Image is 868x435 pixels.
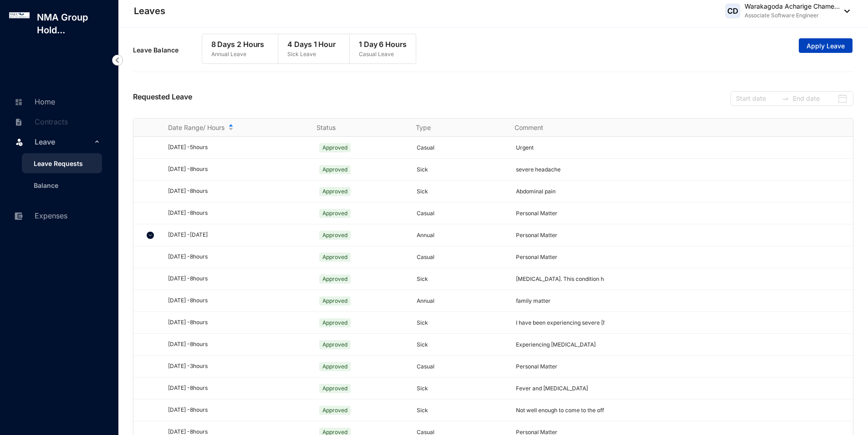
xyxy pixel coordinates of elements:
[112,55,123,66] img: nav-icon-left.19a07721e4dec06a274f6d07517f07b7.svg
[15,118,23,126] img: contract-unselected.99e2b2107c0a7dd48938.svg
[168,340,306,349] div: [DATE] - 8 hours
[26,181,58,189] a: Balance
[417,274,505,284] p: Sick
[15,212,23,220] img: expense-unselected.2edcf0507c847f3e9e96.svg
[168,318,306,327] div: [DATE] - 8 hours
[319,406,351,415] span: Approved
[211,39,265,50] p: 8 Days 2 Hours
[168,231,306,239] div: [DATE] - [DATE]
[516,188,556,195] span: Abdominal pain
[417,384,505,393] p: Sick
[168,362,306,371] div: [DATE] - 3 hours
[12,211,67,220] a: Expenses
[287,39,336,50] p: 4 Days 1 Hour
[793,93,835,104] input: End date
[319,165,351,174] span: Approved
[147,232,154,239] img: chevron-down.5dccb45ca3e6429452e9960b4a33955c.svg
[799,38,853,53] button: Apply Leave
[15,98,23,106] img: home-unselected.a29eae3204392db15eaf.svg
[417,406,505,415] p: Sick
[319,318,351,327] span: Approved
[516,210,557,217] span: Personal Matter
[9,12,30,18] img: log
[417,165,505,174] p: Sick
[417,318,505,327] p: Sick
[840,10,850,13] img: dropdown-black.8e83cc76930a90b1a4fdb6d089b7bf3a.svg
[168,123,225,132] span: Date Range/ Hours
[7,205,107,225] li: Expenses
[807,41,845,51] span: Apply Leave
[319,274,351,284] span: Approved
[516,254,557,260] span: Personal Matter
[516,341,596,348] span: Experiencing [MEDICAL_DATA]
[168,406,306,414] div: [DATE] - 8 hours
[168,165,306,174] div: [DATE] - 8 hours
[168,274,306,283] div: [DATE] - 8 hours
[417,231,505,240] p: Annual
[319,362,351,371] span: Approved
[319,384,351,393] span: Approved
[417,209,505,218] p: Casual
[319,296,351,306] span: Approved
[417,187,505,196] p: Sick
[736,93,778,104] input: Start date
[211,50,265,59] p: Annual Leave
[168,384,306,393] div: [DATE] - 8 hours
[168,209,306,217] div: [DATE] - 8 hours
[12,97,55,106] a: Home
[417,253,505,262] p: Casual
[134,5,165,17] p: Leaves
[12,117,68,126] a: Contracts
[319,231,351,240] span: Approved
[745,11,840,20] p: Associate Software Engineer
[782,95,789,102] span: to
[417,296,505,306] p: Annual
[168,253,306,261] div: [DATE] - 8 hours
[319,143,351,152] span: Approved
[35,133,92,151] span: Leave
[306,119,404,137] th: Status
[7,111,107,131] li: Contracts
[405,119,504,137] th: Type
[516,363,557,370] span: Personal Matter
[133,91,192,106] p: Requested Leave
[727,7,738,15] span: CD
[26,160,83,167] a: Leave Requests
[516,385,588,392] span: Fever and [MEDICAL_DATA]
[516,232,557,238] span: Personal Matter
[319,209,351,218] span: Approved
[516,144,534,151] span: Urgent
[287,50,336,59] p: Sick Leave
[319,187,351,196] span: Approved
[359,50,407,59] p: Casual Leave
[516,297,551,304] span: family matter
[504,119,602,137] th: Comment
[7,91,107,111] li: Home
[417,362,505,371] p: Casual
[30,11,118,36] p: NMA Group Hold...
[516,407,701,414] span: Not well enough to come to the office due to fever and [MEDICAL_DATA]
[782,95,789,102] span: swap-right
[319,253,351,262] span: Approved
[133,46,202,55] p: Leave Balance
[745,2,840,11] p: Warakagoda Acharige Chame...
[417,143,505,152] p: Casual
[319,340,351,349] span: Approved
[417,340,505,349] p: Sick
[15,137,24,146] img: leave.99b8a76c7fa76a53782d.svg
[168,143,306,152] div: [DATE] - 5 hours
[168,296,306,305] div: [DATE] - 8 hours
[359,39,407,50] p: 1 Day 6 Hours
[168,187,306,196] div: [DATE] - 8 hours
[516,166,561,173] span: severe headache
